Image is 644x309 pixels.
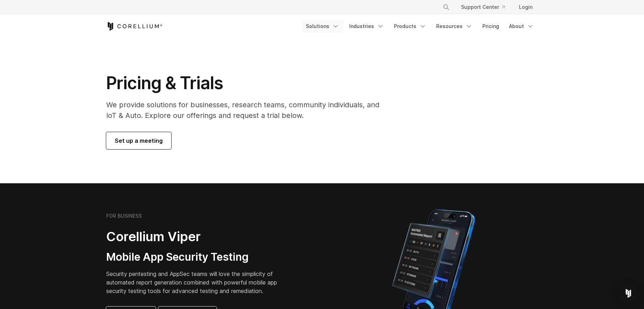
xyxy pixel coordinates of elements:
[106,270,288,295] p: Security pentesting and AppSec teams will love the simplicity of automated report generation comb...
[620,285,637,302] div: Open Intercom Messenger
[106,132,171,149] a: Set up a meeting
[345,20,388,33] a: Industries
[513,1,538,13] a: Login
[440,1,453,13] button: Search
[106,72,389,94] h1: Pricing & Trials
[106,250,288,264] h3: Mobile App Security Testing
[115,136,163,145] span: Set up a meeting
[390,20,431,33] a: Products
[455,1,510,13] a: Support Center
[302,20,343,33] a: Solutions
[478,20,503,33] a: Pricing
[106,213,142,219] h6: FOR BUSINESS
[106,99,389,121] p: We provide solutions for businesses, research teams, community individuals, and IoT & Auto. Explo...
[106,229,288,245] h2: Corellium Viper
[434,1,538,13] div: Navigation Menu
[505,20,538,33] a: About
[106,22,163,31] a: Corellium Home
[302,20,538,33] div: Navigation Menu
[432,20,477,33] a: Resources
